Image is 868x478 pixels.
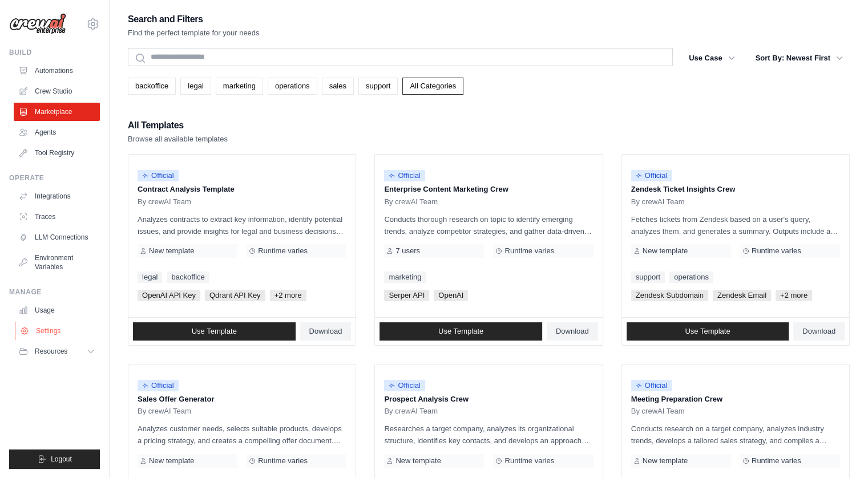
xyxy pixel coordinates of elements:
span: Zendesk Subdomain [631,290,708,301]
span: Use Template [685,327,730,336]
a: Download [793,322,845,341]
div: Build [9,48,100,57]
span: OpenAI [434,290,468,301]
a: Agents [14,123,100,141]
span: Use Template [438,327,483,336]
span: Official [384,170,425,181]
a: Use Template [380,322,542,341]
a: Automations [14,62,100,80]
a: Integrations [14,187,100,205]
span: OpenAI API Key [138,290,200,301]
a: Traces [14,208,100,226]
a: Download [547,322,598,341]
span: By crewAI Team [384,197,438,206]
span: By crewAI Team [138,197,191,206]
a: support [631,272,665,283]
span: Download [309,327,342,336]
a: marketing [384,272,426,283]
span: Official [138,170,179,181]
a: backoffice [128,78,176,95]
span: New template [149,246,194,256]
a: Crew Studio [14,82,100,100]
p: Analyzes contracts to extract key information, identify potential issues, and provide insights fo... [138,213,346,237]
p: Meeting Preparation Crew [631,394,840,405]
span: By crewAI Team [384,407,438,416]
a: Download [300,322,352,341]
span: +2 more [776,290,812,301]
a: Usage [14,301,100,319]
h2: Search and Filters [128,11,260,27]
span: Logout [51,455,72,464]
span: New template [395,456,441,465]
span: Runtime varies [752,456,801,465]
a: legal [138,272,162,283]
a: operations [268,78,317,95]
span: +2 more [270,290,306,301]
p: Analyzes customer needs, selects suitable products, develops a pricing strategy, and creates a co... [138,423,346,447]
a: All Categories [402,78,463,95]
span: Runtime varies [504,456,554,465]
p: Conducts thorough research on topic to identify emerging trends, analyze competitor strategies, a... [384,213,593,237]
span: Download [802,327,835,336]
p: Prospect Analysis Crew [384,394,593,405]
span: Download [556,327,589,336]
span: New template [643,456,688,465]
a: legal [180,78,211,95]
a: Marketplace [14,103,100,121]
span: Runtime varies [258,246,308,256]
span: Zendesk Email [713,290,771,301]
div: Operate [9,173,100,183]
span: Use Template [192,327,237,336]
a: LLM Connections [14,228,100,246]
span: New template [643,246,688,256]
span: By crewAI Team [631,407,685,416]
span: Official [631,380,672,391]
button: Sort By: Newest First [749,48,850,68]
span: Runtime varies [504,246,554,256]
span: By crewAI Team [138,407,191,416]
p: Zendesk Ticket Insights Crew [631,184,840,195]
button: Resources [14,342,100,360]
a: operations [669,272,713,283]
p: Conducts research on a target company, analyzes industry trends, develops a tailored sales strate... [631,423,840,447]
p: Browse all available templates [128,133,228,145]
span: Official [138,380,179,391]
a: Use Template [133,322,296,341]
span: Runtime varies [258,456,308,465]
p: Fetches tickets from Zendesk based on a user's query, analyzes them, and generates a summary. Out... [631,213,840,237]
a: Settings [15,322,101,340]
span: By crewAI Team [631,197,685,206]
a: Environment Variables [14,249,100,276]
div: Manage [9,287,100,297]
button: Logout [9,449,100,469]
a: Tool Registry [14,144,100,162]
img: Logo [9,13,66,35]
button: Use Case [682,48,742,68]
p: Find the perfect template for your needs [128,27,260,39]
span: Serper API [384,290,429,301]
a: support [358,78,398,95]
a: sales [322,78,354,95]
a: Use Template [627,322,789,341]
span: Qdrant API Key [205,290,265,301]
span: Runtime varies [752,246,801,256]
p: Sales Offer Generator [138,394,346,405]
span: Resources [35,347,67,356]
span: New template [149,456,194,465]
p: Contract Analysis Template [138,184,346,195]
p: Researches a target company, analyzes its organizational structure, identifies key contacts, and ... [384,423,593,447]
p: Enterprise Content Marketing Crew [384,184,593,195]
h2: All Templates [128,118,228,133]
span: 7 users [395,246,420,256]
a: marketing [216,78,263,95]
span: Official [384,380,425,391]
a: backoffice [167,272,209,283]
span: Official [631,170,672,181]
